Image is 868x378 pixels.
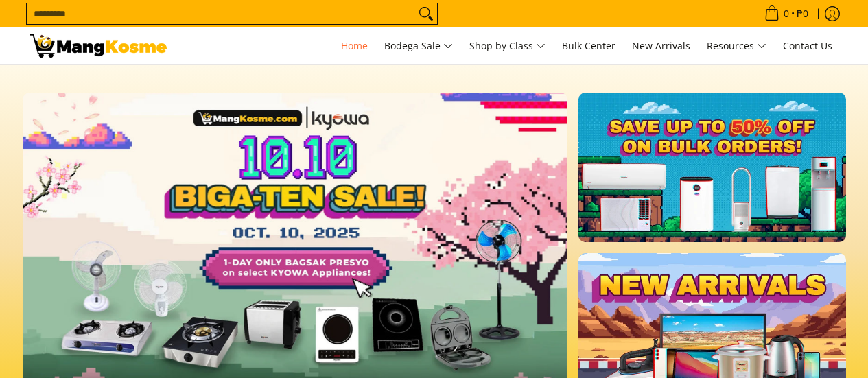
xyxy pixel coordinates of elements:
[334,27,375,64] a: Home
[341,39,368,52] span: Home
[562,39,615,52] span: Bulk Center
[415,3,437,24] button: Search
[707,38,766,55] span: Resources
[30,34,167,58] img: Mang Kosme: Your Home Appliances Warehouse Sale Partner!
[555,27,622,64] a: Bulk Center
[782,9,791,19] span: 0
[783,39,832,52] span: Contact Us
[462,27,552,64] a: Shop by Class
[776,27,839,64] a: Contact Us
[632,39,690,52] span: New Arrivals
[625,27,697,64] a: New Arrivals
[469,38,546,55] span: Shop by Class
[384,38,453,55] span: Bodega Sale
[180,27,839,64] nav: Main Menu
[700,27,773,64] a: Resources
[760,6,812,21] span: •
[377,27,460,64] a: Bodega Sale
[795,9,810,19] span: ₱0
